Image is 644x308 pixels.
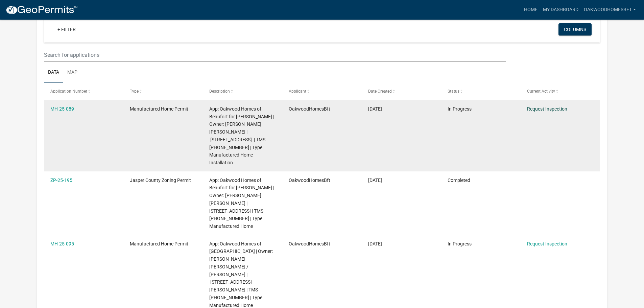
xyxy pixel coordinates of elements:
datatable-header-cell: Current Activity [520,83,600,99]
a: MH-25-089 [50,106,74,112]
datatable-header-cell: Applicant [282,83,362,99]
span: Applicant [289,89,306,94]
a: Request Inspection [527,106,567,112]
span: Manufactured Home Permit [130,241,188,246]
a: ZP-25-195 [50,177,72,183]
a: Map [63,62,81,84]
a: + Filter [52,23,81,35]
a: MH-25-095 [50,241,74,246]
span: Manufactured Home Permit [130,106,188,112]
span: 06/27/2025 [368,177,382,183]
span: In Progress [448,106,472,112]
span: Jasper County Zoning Permit [130,177,191,183]
span: Type [130,89,139,94]
datatable-header-cell: Description [203,83,282,99]
span: Completed [448,177,470,183]
a: Home [521,3,540,16]
a: Request Inspection [527,241,567,246]
datatable-header-cell: Status [441,83,520,99]
span: App: Oakwood Homes of Beaufort for Alex Barrientos | Owner: BARRIENTOS FRANCISCO GOMEZ | 5295 CAT... [209,106,274,165]
span: OakwoodHomesBft [289,241,330,246]
datatable-header-cell: Type [123,83,203,99]
span: App: Oakwood Homes of Beaufort for Alex Barrientos | Owner: BARRIENTOS FRANCISCO GOMEZ | 5295 CAT... [209,177,274,229]
span: OakwoodHomesBft [289,177,330,183]
span: In Progress [448,241,472,246]
span: Current Activity [527,89,555,94]
span: Description [209,89,230,94]
span: Application Number [50,89,87,94]
span: OakwoodHomesBft [289,106,330,112]
a: OakwoodHomesBft [581,3,639,16]
datatable-header-cell: Application Number [44,83,123,99]
datatable-header-cell: Date Created [362,83,441,99]
span: Date Created [368,89,392,94]
span: 06/24/2025 [368,241,382,246]
a: Data [44,62,63,84]
button: Columns [558,23,592,35]
input: Search for applications [44,48,505,62]
span: Status [448,89,459,94]
span: 06/30/2025 [368,106,382,112]
a: My Dashboard [540,3,581,16]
